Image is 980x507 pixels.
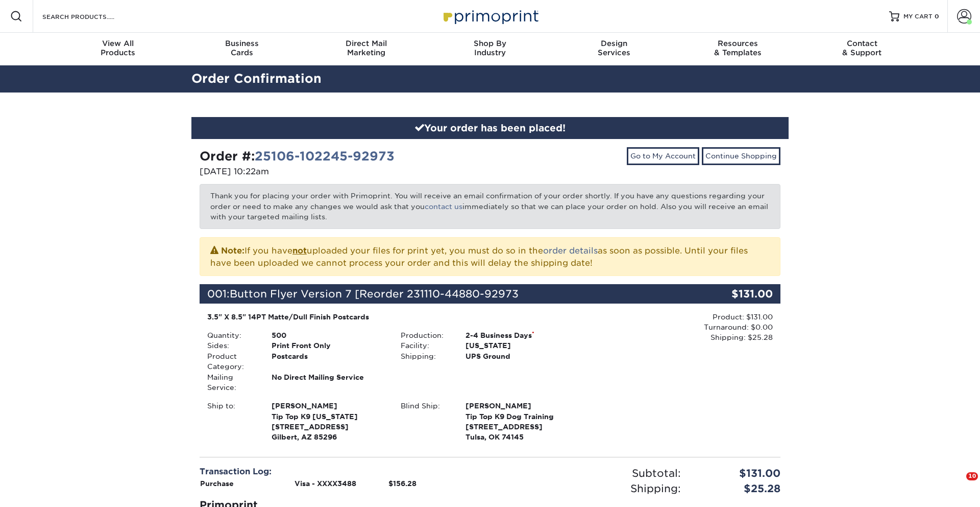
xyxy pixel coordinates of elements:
div: Print Front Only [264,340,393,351]
a: Contact& Support [800,33,924,65]
span: Resources [676,39,800,48]
div: Facility: [393,340,457,351]
a: 25106-102245-92973 [255,149,395,164]
div: Services [552,39,676,57]
span: View All [56,39,180,48]
div: Blind Ship: [393,401,457,443]
div: Ship to: [200,401,264,443]
a: Go to My Account [627,147,699,165]
strong: Note: [221,246,244,256]
a: BusinessCards [180,33,304,65]
div: & Templates [676,39,800,57]
div: Shipping: [393,351,457,361]
div: Industry [428,39,552,57]
div: [US_STATE] [458,340,587,351]
a: Resources& Templates [676,33,800,65]
p: [DATE] 10:22am [200,166,482,178]
div: Transaction Log: [200,466,482,478]
strong: Tulsa, OK 74145 [465,401,579,441]
strong: Visa - XXXX3488 [295,479,356,488]
span: MY CART [903,12,933,21]
span: Contact [800,39,924,48]
span: [STREET_ADDRESS] [272,422,385,432]
span: [PERSON_NAME] [272,401,385,411]
strong: $156.28 [388,479,416,488]
a: DesignServices [552,33,676,65]
img: Primoprint [439,5,541,27]
b: not [292,246,307,256]
div: $25.28 [689,481,788,496]
div: Subtotal: [490,466,689,481]
div: Mailing Service: [200,372,264,393]
div: Cards [180,39,304,57]
div: Quantity: [200,330,264,340]
div: $131.00 [689,466,788,481]
div: & Support [800,39,924,57]
span: 10 [966,472,978,480]
a: Shop ByIndustry [428,33,552,65]
div: Your order has been placed! [191,117,789,140]
div: 3.5" X 8.5" 14PT Matte/Dull Finish Postcards [207,312,579,322]
span: Tip Top K9 Dog Training [465,411,579,422]
a: Continue Shopping [702,147,780,165]
a: contact us [425,202,462,211]
strong: Order #: [200,149,395,164]
div: No Direct Mailing Service [264,372,393,393]
strong: Gilbert, AZ 85296 [272,401,385,441]
span: Button Flyer Version 7 [Reorder 231110-44880-92973 [230,288,519,300]
a: order details [543,246,598,256]
span: Design [552,39,676,48]
span: Direct Mail [304,39,428,48]
span: [STREET_ADDRESS] [465,422,579,432]
div: Product: $131.00 Turnaround: $0.00 Shipping: $25.28 [587,312,773,343]
span: Shop By [428,39,552,48]
a: View AllProducts [56,33,180,65]
span: [PERSON_NAME] [465,401,579,411]
div: Postcards [264,351,393,372]
p: If you have uploaded your files for print yet, you must do so in the as soon as possible. Until y... [210,244,770,269]
div: Production: [393,330,457,340]
div: Sides: [200,340,264,351]
div: 500 [264,330,393,340]
input: SEARCH PRODUCTS..... [41,10,141,22]
div: Marketing [304,39,428,57]
div: Product Category: [200,351,264,372]
span: Tip Top K9 [US_STATE] [272,411,385,422]
p: Thank you for placing your order with Primoprint. You will receive an email confirmation of your ... [200,184,780,228]
div: UPS Ground [458,351,587,361]
span: Business [180,39,304,48]
div: Products [56,39,180,57]
div: 2-4 Business Days [458,330,587,340]
div: Shipping: [490,481,689,496]
h2: Order Confirmation [184,70,796,88]
span: 0 [935,13,939,20]
iframe: Intercom live chat [945,472,970,497]
div: 001: [200,284,683,304]
a: Direct MailMarketing [304,33,428,65]
div: $131.00 [683,284,780,304]
strong: Purchase [200,479,234,488]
